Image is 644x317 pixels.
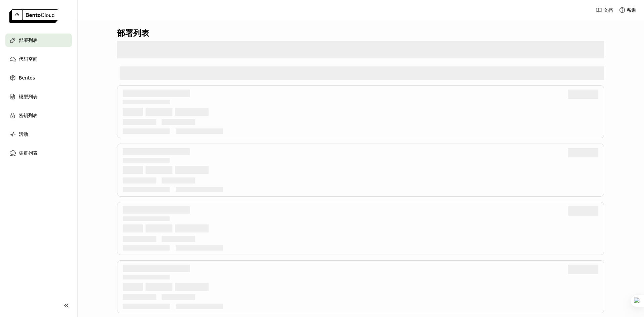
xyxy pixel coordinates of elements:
a: 文档 [595,7,613,13]
span: 活动 [19,130,28,138]
span: 密钥列表 [19,111,38,119]
span: 代码空间 [19,55,38,63]
div: 帮助 [619,7,636,13]
a: 集群列表 [5,146,72,160]
div: 部署列表 [117,28,604,38]
span: 部署列表 [19,36,38,44]
a: 模型列表 [5,90,72,103]
span: 文档 [603,7,613,13]
span: 集群列表 [19,149,38,157]
img: logo [9,9,58,23]
a: 密钥列表 [5,109,72,122]
span: 模型列表 [19,93,38,101]
span: Bentos [19,74,35,82]
span: 帮助 [627,7,636,13]
a: Bentos [5,71,72,85]
a: 活动 [5,127,72,141]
